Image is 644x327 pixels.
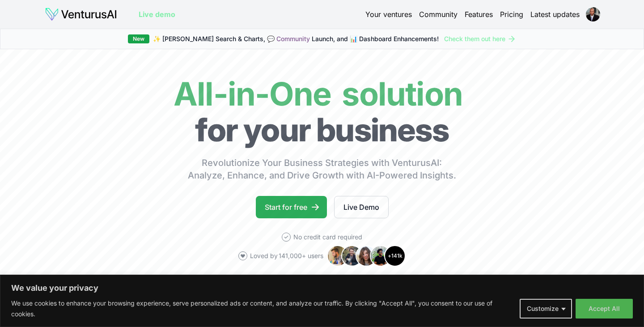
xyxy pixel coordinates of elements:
a: Latest updates [530,9,580,20]
img: Avatar 1 [327,245,348,267]
p: We value your privacy [11,283,633,293]
span: ✨ [PERSON_NAME] Search & Charts, 💬 Launch, and 📊 Dashboard Enhancements! [153,34,439,43]
img: Avatar 3 [356,245,377,267]
img: Avatar 2 [341,245,363,267]
a: Your ventures [365,9,412,20]
a: Start for free [256,196,327,218]
button: Customize [520,299,572,319]
img: Avatar 4 [370,245,391,267]
a: Community [419,9,458,20]
img: ACg8ocLwB_HPXZ80M4xYJcdyrA9KikqQLRC5DJHlweoV-DGHuNVHAKY=s96-c [586,7,600,21]
img: logo [45,7,117,21]
div: New [128,34,149,43]
a: Features [465,9,493,20]
a: Live demo [139,9,175,20]
a: Check them out here [444,34,516,43]
a: Community [276,35,310,42]
p: We use cookies to enhance your browsing experience, serve personalized ads or content, and analyz... [11,298,513,319]
a: Live Demo [334,196,389,218]
a: Pricing [500,9,523,20]
button: Accept All [576,299,633,319]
